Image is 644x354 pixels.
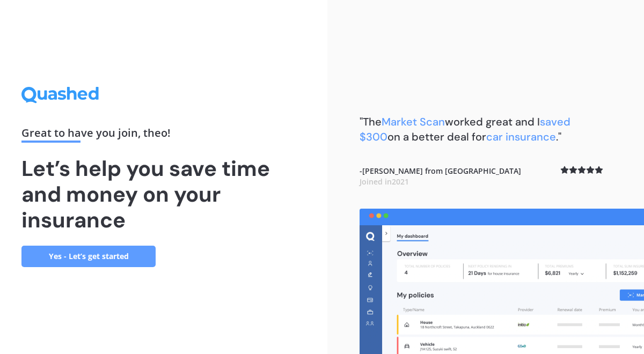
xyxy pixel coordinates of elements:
[360,166,521,187] b: - [PERSON_NAME] from [GEOGRAPHIC_DATA]
[21,246,156,267] a: Yes - Let’s get started
[21,156,306,233] h1: Let’s help you save time and money on your insurance
[360,115,570,144] span: saved $300
[360,176,409,187] span: Joined in 2021
[360,209,644,354] img: dashboard.webp
[360,115,570,144] b: "The worked great and I on a better deal for ."
[21,128,306,143] div: Great to have you join , theo !
[382,115,445,129] span: Market Scan
[486,130,556,144] span: car insurance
